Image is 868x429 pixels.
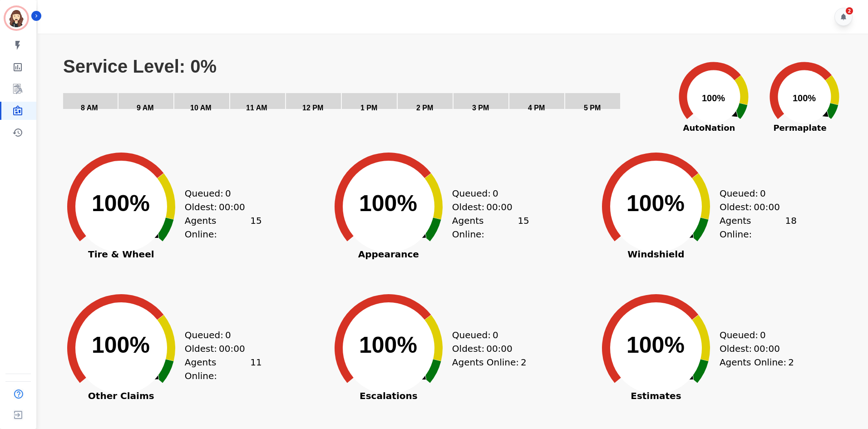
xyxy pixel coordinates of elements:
[225,328,231,342] span: 0
[588,391,724,400] span: Estimates
[92,191,150,216] text: 100%
[472,104,489,112] text: 3 PM
[63,56,217,76] text: Service Level: 0%
[246,104,267,112] text: 11 AM
[785,214,796,241] span: 18
[493,187,498,200] span: 0
[416,104,433,112] text: 2 PM
[760,328,766,342] span: 0
[137,104,154,112] text: 9 AM
[250,214,261,241] span: 15
[185,200,253,214] div: Oldest:
[452,200,520,214] div: Oldest:
[302,104,323,112] text: 12 PM
[53,250,189,259] span: Tire & Wheel
[185,328,253,342] div: Queued:
[720,187,788,200] div: Queued:
[486,342,513,355] span: 00:00
[754,342,780,355] span: 00:00
[360,104,377,112] text: 1 PM
[321,250,457,259] span: Appearance
[521,355,527,369] span: 2
[720,200,788,214] div: Oldest:
[53,391,189,400] span: Other Claims
[668,122,750,134] span: AutoNation
[588,250,724,259] span: Windshield
[626,332,685,358] text: 100%
[493,328,498,342] span: 0
[359,191,417,216] text: 100%
[788,355,794,369] span: 2
[720,214,797,241] div: Agents Online:
[720,328,788,342] div: Queued:
[359,332,417,358] text: 100%
[759,122,841,134] span: Permaplate
[321,391,457,400] span: Escalations
[754,200,780,214] span: 00:00
[185,342,253,355] div: Oldest:
[219,200,245,214] span: 00:00
[452,342,520,355] div: Oldest:
[626,191,685,216] text: 100%
[185,187,253,200] div: Queued:
[225,187,231,200] span: 0
[190,104,212,112] text: 10 AM
[250,355,261,383] span: 11
[452,187,520,200] div: Queued:
[452,214,529,241] div: Agents Online:
[5,7,27,29] img: Bordered avatar
[720,342,788,355] div: Oldest:
[219,342,245,355] span: 00:00
[452,355,529,369] div: Agents Online:
[584,104,601,112] text: 5 PM
[518,214,529,241] span: 15
[720,355,797,369] div: Agents Online:
[486,200,513,214] span: 00:00
[793,93,816,103] text: 100%
[528,104,545,112] text: 4 PM
[81,104,98,112] text: 8 AM
[846,7,853,15] div: 2
[185,214,262,241] div: Agents Online:
[92,332,150,358] text: 100%
[702,93,725,103] text: 100%
[452,328,520,342] div: Queued:
[185,355,262,383] div: Agents Online:
[62,56,666,124] svg: Service Level: 0%
[760,187,766,200] span: 0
